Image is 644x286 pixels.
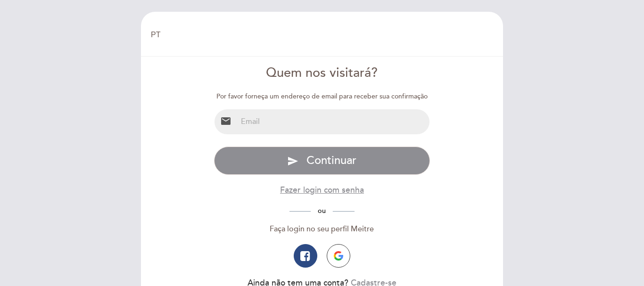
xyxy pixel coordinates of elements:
i: send [287,155,298,167]
button: Fazer login com senha [280,184,364,196]
img: icon-google.png [334,251,343,261]
div: Por favor forneça um endereço de email para receber sua confirmação [214,92,430,101]
div: Faça login no seu perfil Meitre [214,224,430,235]
input: Email [237,109,430,134]
button: send Continuar [214,147,430,175]
div: Quem nos visitará? [214,64,430,82]
span: ou [311,207,333,215]
i: email [220,115,231,127]
span: Continuar [306,154,356,167]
